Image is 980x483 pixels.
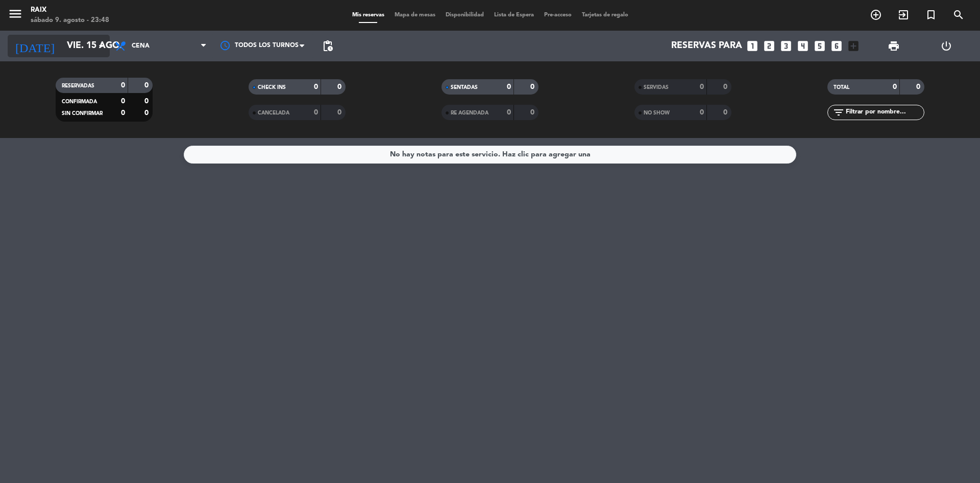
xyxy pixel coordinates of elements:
[507,109,511,116] strong: 0
[451,85,478,90] span: SENTADAS
[31,5,109,15] div: RAIX
[530,109,536,116] strong: 0
[779,39,793,53] i: looks_3
[337,83,344,90] strong: 0
[121,109,125,117] strong: 0
[451,110,488,116] span: RE AGENDADA
[314,109,318,116] strong: 0
[644,85,669,90] span: SERVIDAS
[62,83,94,88] span: RESERVADAS
[144,109,151,117] strong: 0
[763,39,776,53] i: looks_two
[916,83,922,90] strong: 0
[830,39,843,53] i: looks_6
[893,83,897,90] strong: 0
[258,85,286,90] span: CHECK INS
[121,98,125,105] strong: 0
[897,9,910,21] i: exit_to_app
[700,83,704,90] strong: 0
[121,82,125,89] strong: 0
[644,110,670,116] span: NO SHOW
[847,39,860,53] i: add_box
[337,109,344,116] strong: 0
[95,40,107,52] i: arrow_drop_down
[322,40,334,52] span: pending_actions
[144,82,151,89] strong: 0
[925,9,937,21] i: turned_in_not
[132,42,150,50] span: Cena
[530,83,536,90] strong: 0
[347,12,389,18] span: Mis reservas
[314,83,318,90] strong: 0
[870,9,882,21] i: add_circle_outline
[723,109,729,116] strong: 0
[489,12,539,18] span: Lista de Espera
[920,31,972,61] div: LOG OUT
[952,9,965,21] i: search
[940,40,952,52] i: power_settings_new
[671,41,742,51] span: Reservas para
[577,12,633,18] span: Tarjetas de regalo
[796,39,810,53] i: looks_4
[834,85,849,90] span: TOTAL
[390,149,591,160] div: No hay notas para este servicio. Haz clic para agregar una
[258,110,289,116] span: CANCELADA
[440,12,489,18] span: Disponibilidad
[813,39,826,53] i: looks_5
[888,40,900,52] span: print
[8,6,23,21] i: menu
[507,83,511,90] strong: 0
[31,15,109,26] div: sábado 9. agosto - 23:48
[62,111,103,116] span: SIN CONFIRMAR
[845,107,924,118] input: Filtrar por nombre...
[832,106,845,119] i: filter_list
[8,6,23,25] button: menu
[723,83,729,90] strong: 0
[746,39,759,53] i: looks_one
[539,12,577,18] span: Pre-acceso
[62,99,97,104] span: CONFIRMADA
[700,109,704,116] strong: 0
[8,35,62,57] i: [DATE]
[389,12,440,18] span: Mapa de mesas
[144,98,151,105] strong: 0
